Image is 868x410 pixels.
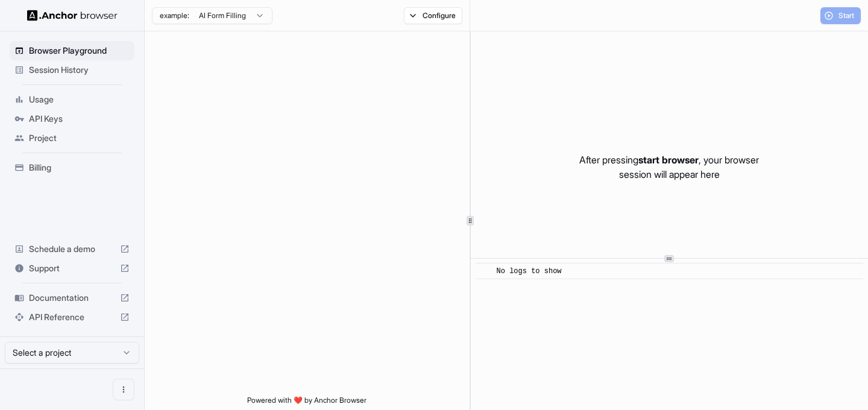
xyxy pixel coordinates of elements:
[579,153,759,181] p: After pressing , your browser session will appear here
[29,162,130,174] span: Billing
[10,90,134,109] div: Usage
[10,239,134,259] div: Schedule a demo
[404,7,462,24] button: Configure
[10,259,134,278] div: Support
[10,41,134,60] div: Browser Playground
[29,292,115,304] span: Documentation
[497,267,562,276] span: No logs to show
[10,128,134,148] div: Project
[29,243,115,255] span: Schedule a demo
[10,109,134,128] div: API Keys
[482,265,488,277] span: ​
[29,93,130,106] span: Usage
[27,10,118,21] img: Anchor Logo
[10,60,134,80] div: Session History
[638,154,699,166] span: start browser
[29,64,130,76] span: Session History
[29,132,130,144] span: Project
[29,311,115,323] span: API Reference
[10,307,134,327] div: API Reference
[29,262,115,274] span: Support
[29,45,130,57] span: Browser Playground
[247,396,366,410] span: Powered with ❤️ by Anchor Browser
[29,113,130,125] span: API Keys
[10,158,134,177] div: Billing
[160,11,189,20] span: example:
[10,288,134,307] div: Documentation
[113,379,134,400] button: Open menu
